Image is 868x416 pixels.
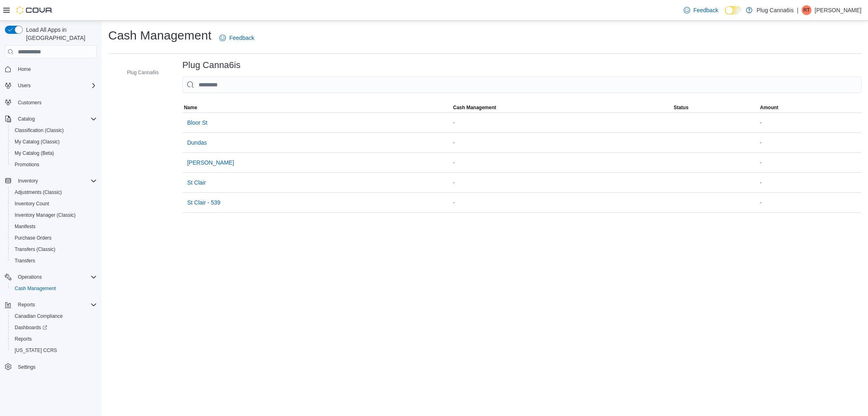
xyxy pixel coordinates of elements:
[15,176,97,186] span: Inventory
[15,235,52,241] span: Purchase Orders
[15,362,39,372] a: Settings
[11,323,97,332] span: Dashboards
[182,60,241,70] h3: Plug Canna6is
[11,311,66,321] a: Canadian Compliance
[187,198,221,207] span: St Clair - 539
[8,136,100,147] button: My Catalog (Classic)
[8,322,100,333] a: Dashboards
[760,104,778,111] span: Amount
[11,148,97,158] span: My Catalog (Beta)
[451,118,672,128] div: -
[182,77,861,93] input: This is a search bar. As you type, the results lower in the page will automatically filter.
[453,104,496,111] span: Cash Management
[187,158,234,167] span: [PERSON_NAME]
[15,347,57,354] span: [US_STATE] CCRS
[11,334,97,344] span: Reports
[11,222,39,231] a: Manifests
[759,138,861,147] div: -
[803,5,810,15] span: RT
[127,69,159,76] span: Plug Canna6is
[15,324,47,331] span: Dashboards
[8,209,100,221] button: Inventory Manager (Classic)
[15,285,56,292] span: Cash Management
[15,176,41,186] button: Inventory
[184,114,211,131] button: Bloor St
[11,210,97,220] span: Inventory Manager (Classic)
[15,272,97,282] span: Operations
[15,161,39,168] span: Promotions
[18,82,31,89] span: Users
[2,96,100,108] button: Customers
[11,187,97,197] span: Adjustments (Classic)
[11,233,97,243] span: Purchase Orders
[15,139,60,145] span: My Catalog (Classic)
[184,104,197,111] span: Name
[18,274,42,280] span: Operations
[15,272,45,282] button: Operations
[15,114,97,124] span: Catalog
[11,256,38,266] a: Transfers
[451,103,672,112] button: Cash Management
[11,284,97,293] span: Cash Management
[15,313,63,319] span: Canadian Compliance
[116,68,162,77] button: Plug Canna6is
[11,244,59,254] a: Transfers (Classic)
[2,361,100,373] button: Settings
[184,134,210,151] button: Dundas
[451,198,672,207] div: -
[8,333,100,345] button: Reports
[11,346,60,355] a: [US_STATE] CCRS
[15,97,97,107] span: Customers
[8,125,100,136] button: Classification (Classic)
[11,160,97,169] span: Promotions
[15,300,38,310] button: Reports
[5,60,97,394] nav: Complex example
[802,5,811,15] div: Randy Tay
[11,222,97,231] span: Manifests
[8,345,100,356] button: [US_STATE] CCRS
[759,118,861,128] div: -
[11,256,97,266] span: Transfers
[11,125,67,135] a: Classification (Classic)
[11,284,59,293] a: Cash Management
[8,159,100,170] button: Promotions
[15,336,32,342] span: Reports
[15,258,35,264] span: Transfers
[15,150,54,156] span: My Catalog (Beta)
[15,64,34,74] a: Home
[8,310,100,322] button: Canadian Compliance
[8,283,100,294] button: Cash Management
[8,147,100,159] button: My Catalog (Beta)
[11,137,97,147] span: My Catalog (Classic)
[15,114,38,124] button: Catalog
[23,26,97,42] span: Load All Apps in [GEOGRAPHIC_DATA]
[2,113,100,125] button: Catalog
[216,30,257,46] a: Feedback
[2,80,100,91] button: Users
[2,175,100,187] button: Inventory
[451,158,672,167] div: -
[11,311,97,321] span: Canadian Compliance
[15,64,97,74] span: Home
[759,158,861,167] div: -
[187,178,206,187] span: St Clair
[18,66,31,73] span: Home
[797,5,798,15] p: |
[8,187,100,198] button: Adjustments (Classic)
[2,63,100,75] button: Home
[15,246,55,253] span: Transfers (Classic)
[184,174,209,191] button: St Clair
[673,104,689,111] span: Status
[15,81,34,90] button: Users
[18,178,38,184] span: Inventory
[725,6,742,15] input: Dark Mode
[11,244,97,254] span: Transfers (Classic)
[15,200,49,207] span: Inventory Count
[815,5,861,15] p: [PERSON_NAME]
[756,5,794,15] p: Plug Canna6is
[11,346,97,355] span: Washington CCRS
[8,244,100,255] button: Transfers (Classic)
[8,255,100,266] button: Transfers
[18,302,35,308] span: Reports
